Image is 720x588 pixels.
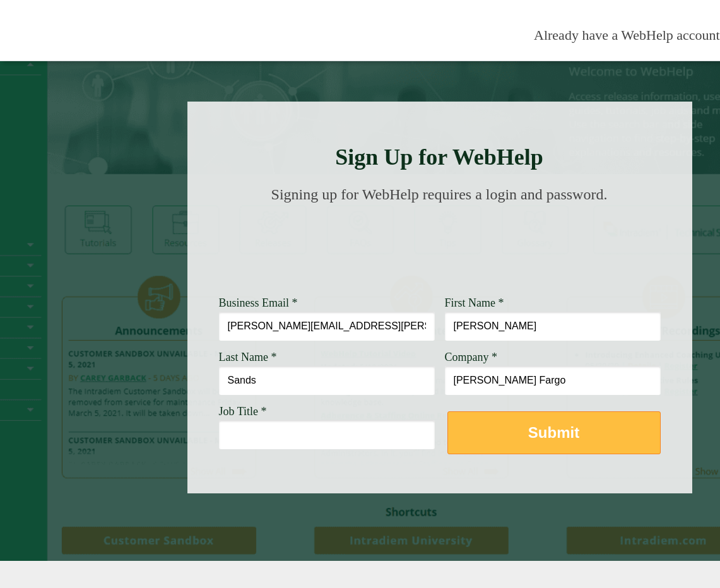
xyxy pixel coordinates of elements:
[445,351,498,363] span: Company *
[219,297,298,309] span: Business Email *
[219,405,267,418] span: Job Title *
[445,297,504,309] span: First Name *
[335,144,543,170] strong: Sign Up for WebHelp
[447,411,661,454] button: Submit
[528,424,579,441] strong: Submit
[227,216,653,279] img: Need Credentials? Sign up below. Have Credentials? Use the sign-in button.
[219,351,277,363] span: Last Name *
[271,186,608,203] span: Signing up for WebHelp requires a login and password.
